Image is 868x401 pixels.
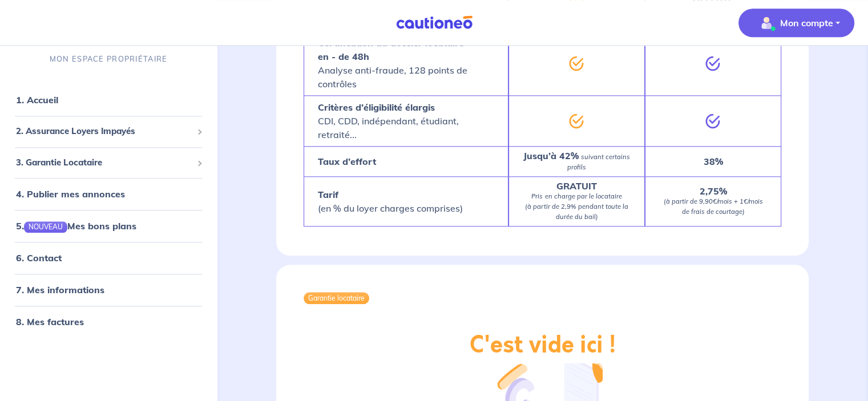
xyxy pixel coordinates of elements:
strong: Tarif [318,189,338,200]
em: Pris en charge par le locataire (à partir de 2,9% pendant toute la durée du bail) [525,192,628,221]
a: 4. Publier mes annonces [16,188,125,200]
em: suivant certains profils [567,153,630,171]
strong: Certification du dossier locataire en - de 48h [318,37,464,62]
img: Cautioneo [391,15,477,30]
h2: C'est vide ici ! [470,331,616,359]
p: (en % du loyer charges comprises) [318,188,463,215]
button: illu_account_valid_menu.svgMon compte [738,9,854,37]
strong: GRATUIT [556,180,597,192]
a: 1. Accueil [16,94,58,106]
strong: Jusqu’à 42% [523,150,579,161]
a: 7. Mes informations [16,285,104,296]
div: 5.NOUVEAUMes bons plans [5,214,212,237]
div: 8. Mes factures [5,311,212,334]
div: Garantie locataire [304,292,369,303]
div: 7. Mes informations [5,279,212,302]
p: Analyse anti-fraude, 128 points de contrôles [318,36,494,91]
div: 6. Contact [5,247,212,270]
a: 5.NOUVEAUMes bons plans [16,220,136,232]
span: 3. Garantie Locataire [16,156,192,169]
div: 2. Assurance Loyers Impayés [5,120,212,143]
p: Mon compte [780,16,833,30]
div: 4. Publier mes annonces [5,183,212,205]
strong: Taux d’effort [318,156,376,167]
span: 2. Assurance Loyers Impayés [16,125,192,138]
a: 6. Contact [16,253,62,264]
a: 8. Mes factures [16,317,84,328]
strong: Critères d’éligibilité élargis [318,102,435,113]
strong: 2,75% [699,185,726,197]
p: CDI, CDD, indépendant, étudiant, retraité... [318,100,494,141]
p: MON ESPACE PROPRIÉTAIRE [50,54,167,64]
img: illu_account_valid_menu.svg [757,14,776,32]
strong: 38% [703,156,722,167]
div: 1. Accueil [5,88,212,111]
div: 3. Garantie Locataire [5,152,212,174]
em: (à partir de 9,90€/mois + 1€/mois de frais de courtage) [663,197,762,216]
